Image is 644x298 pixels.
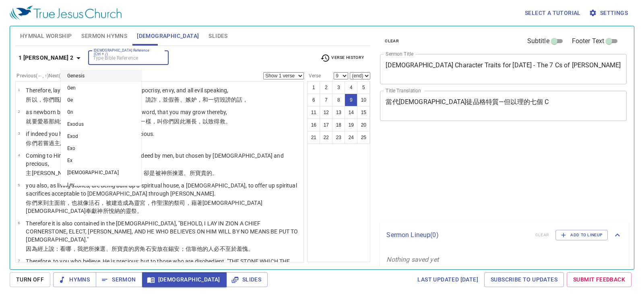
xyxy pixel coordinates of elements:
span: Footer Text [572,36,605,46]
li: Gen [61,82,141,94]
span: clear [385,38,399,45]
wg4152: 宮 [26,200,262,214]
wg5547: 奉獻 [86,208,143,214]
wg738: 嬰孩 [111,118,231,125]
wg2198: 石 [26,200,262,214]
button: 14 [345,106,357,119]
wg5613: 活 [26,200,262,214]
wg97: 靈奶 [72,118,231,125]
wg593: ，卻是 [138,170,218,176]
button: 2 [320,81,332,94]
wg1025: 愛慕奶一樣，叫 [123,118,231,125]
wg1588: 、所寶貴 [106,246,254,252]
wg5272: 、嫉妒 [180,96,248,103]
b: 1 [PERSON_NAME] 2 [19,53,74,63]
wg2962: 恩 [60,140,117,146]
p: 你們若 [26,139,155,147]
button: 18 [332,119,345,131]
button: Add to Lineup [555,230,608,240]
a: Last updated [DATE] [414,272,481,287]
iframe: from-child [377,129,578,219]
wg2532: 一切 [208,96,248,103]
button: Verse History [316,52,369,64]
span: Verse History [320,53,364,63]
span: Add to Lineup [561,231,603,239]
p: 因為 [26,245,301,253]
wg2636: ， [242,96,248,103]
button: 19 [345,119,357,131]
wg2316: 所悅納的 [103,208,143,214]
p: 就要愛慕 [26,117,231,125]
span: Sermon [102,275,136,285]
span: 2 [18,109,20,114]
p: Therefore, laying aside all malice, all deceit, hypocrisy, envy, and all evil speaking, [26,86,248,94]
label: Previous (←, ↑) Next (→, ↓) [17,73,72,78]
p: Coming to Him as to a living stone, rejected indeed by men, but chosen by [DEMOGRAPHIC_DATA] and ... [26,152,301,168]
span: Slides [208,31,227,41]
wg3037: ，固然是 [87,170,218,176]
span: Select a tutorial [525,8,581,18]
button: 13 [332,106,345,119]
button: 22 [320,131,332,144]
button: 11 [307,106,320,119]
wg3364: 羞愧 [237,246,254,252]
span: Last updated [DATE] [417,275,478,285]
span: Turn Off [16,275,44,285]
li: Ex [61,154,141,167]
wg4152: 祭 [131,208,142,214]
li: Exo [61,142,141,154]
wg2532: 假善 [168,96,248,103]
button: 21 [307,131,320,144]
wg1051: ，像 [83,118,231,125]
wg2424: [DEMOGRAPHIC_DATA] [26,208,142,214]
wg3844: 神 [161,170,218,176]
wg2144: 靈 [126,208,142,214]
wg1971: 那純淨的 [49,118,231,125]
button: 17 [320,119,332,131]
wg1089: 主 [54,140,117,146]
li: Lev [61,179,141,191]
button: 9 [345,94,357,106]
wg4023: ：看哪 [54,246,254,252]
wg1722: 說 [49,246,254,252]
p: 所以 [26,96,248,104]
wg2316: 所揀選 [167,170,218,176]
wg5613: 纔生的 [94,118,231,125]
button: [DEMOGRAPHIC_DATA] [142,272,227,287]
textarea: [DEMOGRAPHIC_DATA] Character Traits for [DATE] - The 7 Cs of [PERSON_NAME] [386,61,621,77]
wg4334: 活 [76,170,218,176]
button: Sermon [96,272,142,287]
button: 5 [357,81,370,94]
button: 16 [307,119,320,131]
wg846: 漸長 [186,118,231,125]
a: Submit Feedback [567,272,632,287]
wg1352: 經 [37,246,254,252]
wg3303: 被 [109,170,218,176]
li: Exodus [61,118,141,130]
button: 3 [332,81,345,94]
wg5355: ，和 [197,96,248,103]
button: 1 [307,81,320,94]
p: as newborn babes, desire the pure milk of the word, that you may grow thereby, [26,108,231,116]
wg3956: 毀謗的話 [220,96,248,103]
p: Sermon Lineup ( 0 ) [386,230,528,240]
wg1388: ，並 [157,96,248,103]
span: Subscribe to Updates [491,275,557,285]
span: Hymnal Worship [20,31,72,41]
wg5087: 在 [163,246,254,252]
button: 23 [332,131,345,144]
wg399: 神 [97,208,142,214]
button: Hymns [53,272,96,287]
p: if indeed you have tasted that the Lord is gracious. [26,130,155,138]
button: 6 [307,94,320,106]
button: 8 [332,94,345,106]
wg1512: 嘗過 [43,140,117,146]
wg846: 的人必不至於 [202,246,254,252]
span: 6 [18,221,20,225]
wg1722: 錫安 [168,246,254,252]
button: 25 [357,131,370,144]
span: Hymns [60,275,90,285]
p: Therefore it is also contained in the [DEMOGRAPHIC_DATA], "BEHOLD, I LAY IN ZION A CHIEF CORNERST... [26,219,301,244]
wg3037: ，被建造 [26,200,262,214]
wg1784: 的。 [206,170,218,176]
